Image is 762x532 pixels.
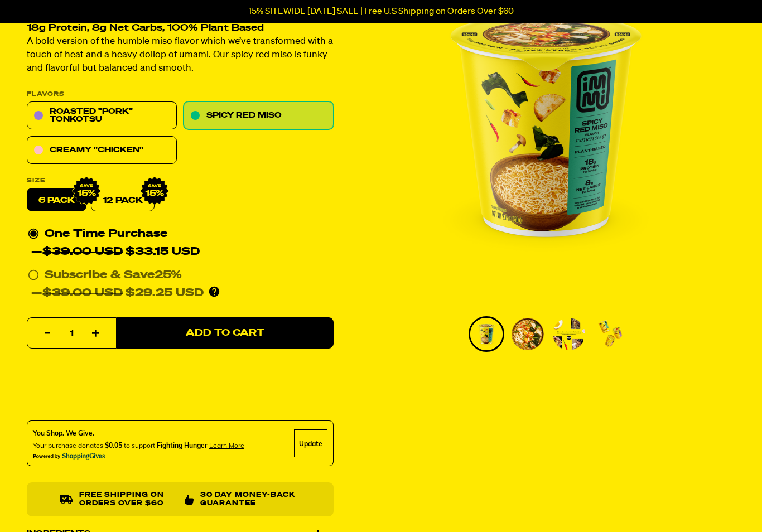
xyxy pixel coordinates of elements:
img: Spicy Red Miso Cup Ramen [470,318,503,350]
img: Spicy Red Miso Cup Ramen [594,318,626,350]
p: Flavors [27,91,334,98]
h2: 18g Protein, 8g Net Carbs, 100% Plant Based [27,24,334,33]
button: Add to Cart [116,318,334,349]
div: PDP main carousel thumbnails [369,316,723,352]
a: Roasted "Pork" Tonkotsu [27,102,177,130]
del: $39.00 USD [42,288,123,299]
li: Go to slide 3 [551,316,587,352]
img: IMG_9632.png [72,177,101,206]
del: $39.00 USD [42,246,123,258]
img: Spicy Red Miso Cup Ramen [512,318,544,350]
div: Update Cause Button [294,430,327,458]
a: 12 Pack [91,188,155,212]
input: quantity [34,318,109,350]
div: One Time Purchase [28,225,332,261]
a: Spicy Red Miso [184,102,334,130]
span: 25% [155,270,182,281]
li: Go to slide 2 [510,316,546,352]
span: Learn more about donating [209,442,244,450]
span: Fighting Hunger [157,442,208,450]
img: Spicy Red Miso Cup Ramen [553,318,585,350]
div: Subscribe & Save [45,267,182,284]
div: — $29.25 USD [31,284,204,302]
span: Your purchase donates [33,442,103,450]
span: $0.05 [105,442,122,450]
p: Free shipping on orders over $60 [79,492,176,508]
p: A bold version of the humble miso flavor which we’ve transformed with a touch of heat and a heavy... [27,36,334,76]
li: Go to slide 4 [592,316,628,352]
li: Go to slide 1 [469,316,504,352]
a: Creamy "Chicken" [27,137,177,165]
div: You Shop. We Give. [33,429,244,439]
img: IMG_9632.png [140,177,169,206]
p: 30 Day Money-Back Guarantee [200,492,300,508]
span: Add to Cart [186,328,264,338]
div: — $33.15 USD [31,243,200,261]
span: to support [124,442,155,450]
label: Size [27,178,334,184]
label: 6 pack [27,188,86,212]
img: Powered By ShoppingGives [33,453,105,461]
p: 15% SITEWIDE [DATE] SALE | Free U.S Shipping on Orders Over $60 [248,7,514,17]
